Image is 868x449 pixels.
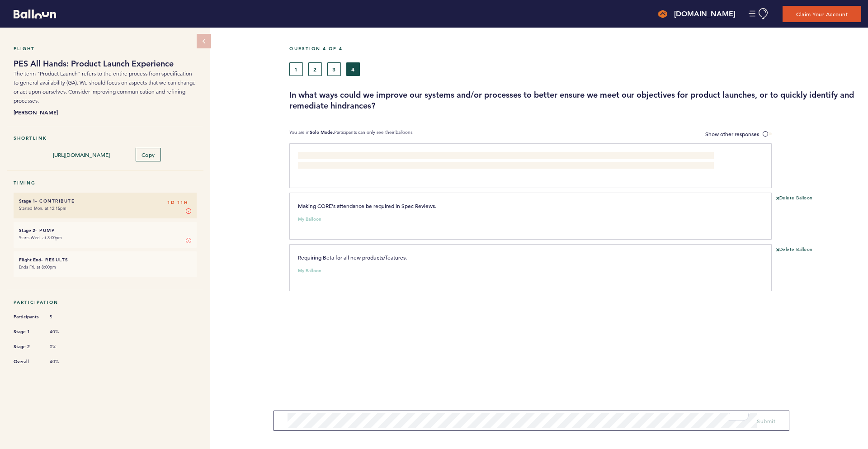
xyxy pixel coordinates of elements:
button: 2 [308,62,322,76]
span: Show other responses [705,130,759,137]
span: Submit [757,417,775,425]
span: Participants [14,312,41,321]
span: Making CORE's attendance be required in Spec Reviews. [298,202,436,209]
h6: - Pump [19,227,191,233]
h5: Timing [14,180,197,186]
h5: Participation [14,299,197,305]
span: 0% [50,344,77,350]
span: Change how we define MVP. Products half the time come out of the oven not fully baked and without... [298,153,687,169]
span: Copy [142,151,155,158]
small: Stage 1 [19,198,35,204]
a: Balloon [7,9,56,19]
span: Overall [14,357,41,366]
time: Started Mon. at 12:15pm [19,205,66,211]
button: Claim Your Account [783,6,861,22]
button: Copy [136,148,161,161]
button: Manage Account [749,8,769,19]
button: 3 [327,62,341,76]
span: The term "Product Launch" refers to the entire process from specification to general availability... [14,70,196,104]
button: Submit [757,416,775,425]
span: Requiring Beta for all new products/features. [298,254,407,261]
svg: Balloon [14,9,56,19]
small: Flight End [19,257,41,263]
b: [PERSON_NAME] [14,108,197,117]
h3: In what ways could we improve our systems and/or processes to better ensure we meet our objective... [289,90,861,111]
h5: Question 4 of 4 [289,46,861,52]
p: You are in Participants can only see their balloons. [289,129,414,139]
button: 4 [346,62,360,76]
button: Delete Balloon [776,246,813,254]
span: Stage 1 [14,327,41,336]
h6: - Results [19,257,191,263]
small: Stage 2 [19,227,35,233]
span: 40% [50,329,77,335]
h6: - Contribute [19,198,191,204]
span: 5 [50,314,77,320]
small: My Balloon [298,269,321,273]
textarea: To enrich screen reader interactions, please activate Accessibility in Grammarly extension settings [288,413,757,428]
button: 1 [289,62,303,76]
button: Delete Balloon [776,195,813,202]
time: Ends Fri. at 8:00pm [19,264,56,270]
span: 1D 11H [167,198,188,207]
b: Solo Mode. [310,129,334,135]
span: Stage 2 [14,342,41,351]
h1: PES All Hands: Product Launch Experience [14,58,197,69]
h5: Flight [14,46,197,52]
h4: [DOMAIN_NAME] [674,9,735,19]
span: 40% [50,359,77,365]
h5: Shortlink [14,135,197,141]
small: My Balloon [298,217,321,222]
time: Starts Wed. at 8:00pm [19,235,62,241]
